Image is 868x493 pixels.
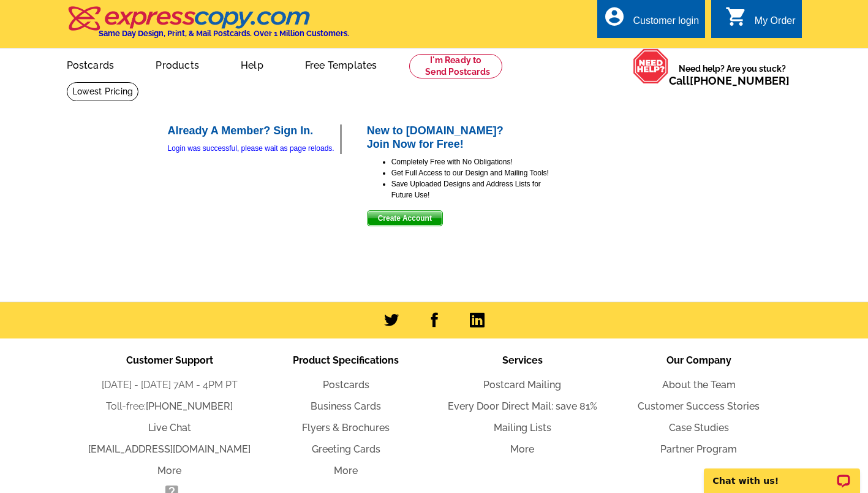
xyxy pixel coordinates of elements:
a: [PHONE_NUMBER] [146,400,233,412]
span: Product Specifications [293,354,399,366]
iframe: LiveChat chat widget [696,454,868,493]
a: Postcard Mailing [483,379,561,391]
a: account_circle Customer login [603,13,699,29]
a: More [334,465,358,476]
i: account_circle [603,6,625,28]
a: Help [221,50,283,78]
a: Live Chat [148,422,191,434]
a: Postcards [323,379,369,391]
a: Partner Program [660,443,737,455]
span: Need help? Are you stuck? [669,63,796,87]
a: Flyers & Brochures [302,422,390,434]
li: Get Full Access to our Design and Mailing Tools! [391,167,551,178]
h4: Same Day Design, Print, & Mail Postcards. Over 1 Million Customers. [99,29,349,38]
a: Greeting Cards [312,443,380,455]
li: [DATE] - [DATE] 7AM - 4PM PT [81,378,258,392]
div: Login was successful, please wait as page reloads. [168,143,340,154]
a: Case Studies [669,422,729,434]
li: Save Uploaded Designs and Address Lists for Future Use! [391,178,551,201]
a: More [157,465,181,476]
a: Mailing Lists [494,422,551,434]
button: Create Account [367,210,443,226]
i: shopping_cart [725,6,747,28]
h2: New to [DOMAIN_NAME]? Join Now for Free! [367,124,551,151]
div: Customer login [633,15,699,32]
span: Customer Support [126,354,213,366]
a: Every Door Direct Mail: save 81% [448,400,597,412]
a: Postcards [47,50,134,78]
div: My Order [755,15,796,32]
a: More [510,443,534,455]
a: Customer Success Stories [638,400,760,412]
h2: Already A Member? Sign In. [168,124,340,138]
a: Products [136,50,219,78]
li: Toll-free: [81,399,258,414]
li: Completely Free with No Obligations! [391,156,551,167]
a: [PHONE_NUMBER] [690,74,790,87]
a: [EMAIL_ADDRESS][DOMAIN_NAME] [88,443,251,455]
a: Business Cards [311,400,381,412]
a: Free Templates [285,50,397,78]
a: About the Team [662,379,736,391]
a: shopping_cart My Order [725,13,796,29]
span: Call [669,74,790,87]
a: Same Day Design, Print, & Mail Postcards. Over 1 Million Customers. [67,15,349,38]
span: Services [502,354,543,366]
span: Create Account [368,211,442,226]
img: help [633,48,669,84]
span: Our Company [666,354,731,366]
